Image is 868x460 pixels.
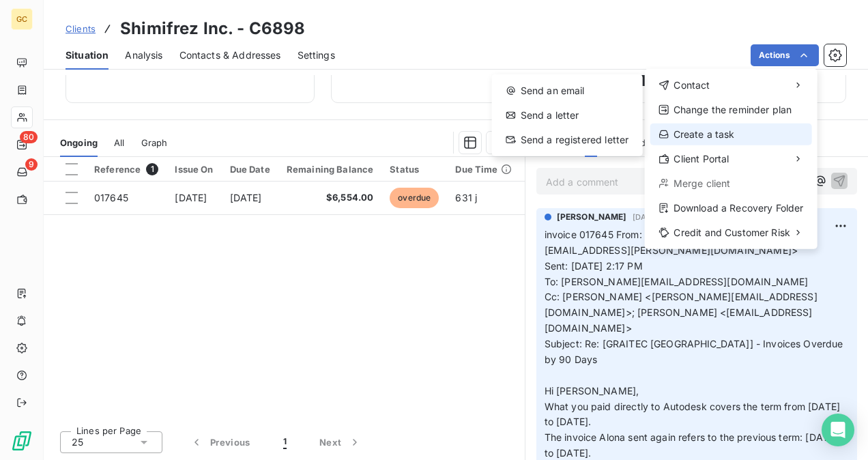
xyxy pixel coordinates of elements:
div: Send a registered letter [497,129,637,151]
div: Send an email [497,80,637,102]
div: Download a Recovery Folder [650,197,812,219]
div: Actions [645,69,818,249]
div: Merge client [650,173,812,195]
div: Change the reminder plan [650,99,812,121]
span: Credit and Customer Risk [674,226,790,240]
span: Contact [674,78,710,92]
div: Send a letter [497,104,637,126]
div: Create a task [650,124,812,145]
span: Client Portal [674,152,729,166]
